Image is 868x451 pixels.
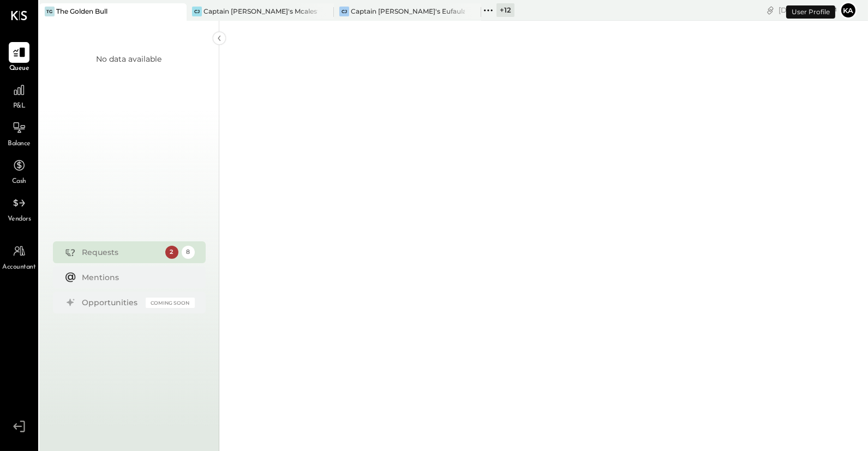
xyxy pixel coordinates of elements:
div: Captain [PERSON_NAME]'s Mcalestar [203,7,318,16]
div: Coming Soon [146,298,195,308]
div: User Profile [786,5,835,19]
div: Mentions [82,272,189,283]
span: P&L [13,102,26,111]
div: Captain [PERSON_NAME]'s Eufaula [351,7,465,16]
div: 2 [165,246,178,259]
div: copy link [765,4,776,16]
span: Vendors [8,215,31,224]
span: Balance [8,139,31,149]
a: Accountant [1,241,38,272]
a: Queue [1,42,38,74]
span: Accountant [3,263,36,272]
a: Cash [1,155,38,187]
div: Requests [82,247,160,258]
a: Vendors [1,193,38,224]
span: Queue [9,64,29,74]
div: CJ [339,7,349,16]
span: Cash [12,177,26,187]
div: CJ [192,7,202,16]
a: P&L [1,80,38,111]
div: 8 [182,246,195,259]
button: Ka [840,2,857,19]
div: [DATE] [779,5,837,15]
div: TG [45,7,55,16]
div: Opportunities [82,297,140,308]
a: Balance [1,117,38,149]
div: The Golden Bull [56,7,107,16]
div: No data available [97,54,162,64]
div: + 12 [496,3,514,17]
